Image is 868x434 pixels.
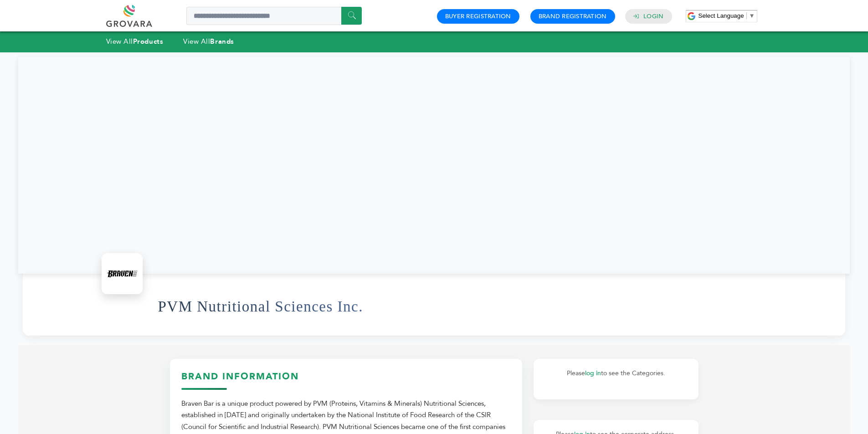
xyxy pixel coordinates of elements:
a: View AllBrands [183,37,234,46]
h3: Brand Information [181,370,511,390]
a: Login [643,12,663,20]
img: PVM Nutritional Sciences Inc. Logo [104,255,140,292]
p: Please to see the Categories. [543,368,689,379]
a: View AllProducts [106,37,164,46]
span: Select Language [699,12,744,19]
h1: PVM Nutritional Sciences Inc. [158,284,363,329]
strong: Brands [210,37,234,46]
span: ▼ [749,12,755,19]
strong: Products [133,37,163,46]
input: Search a product or brand... [186,7,362,25]
a: Brand Registration [539,12,607,20]
a: log in [585,369,601,378]
a: Select Language​ [699,12,755,19]
a: Buyer Registration [445,12,511,20]
span: ​ [746,12,747,19]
